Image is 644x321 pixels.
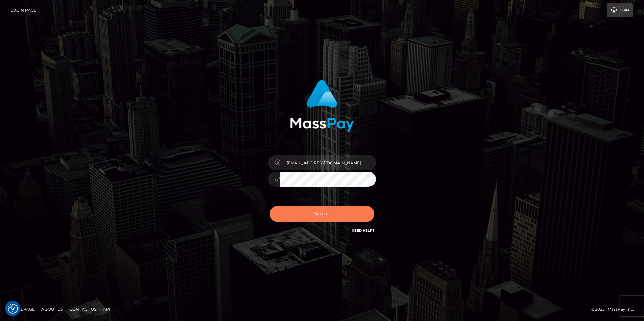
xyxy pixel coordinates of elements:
[100,304,113,314] a: API
[39,304,65,314] a: About Us
[607,3,633,17] a: Login
[8,304,18,314] button: Consent Preferences
[10,3,36,17] a: Login Page
[591,306,639,313] div: © 2025 , MassPay Inc.
[7,304,37,314] a: Homepage
[8,304,18,314] img: Revisit consent button
[270,206,374,222] button: Sign in
[352,228,374,233] a: Need Help?
[67,304,99,314] a: Contact Us
[290,80,354,132] img: MassPay Login
[280,155,376,170] input: Username...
